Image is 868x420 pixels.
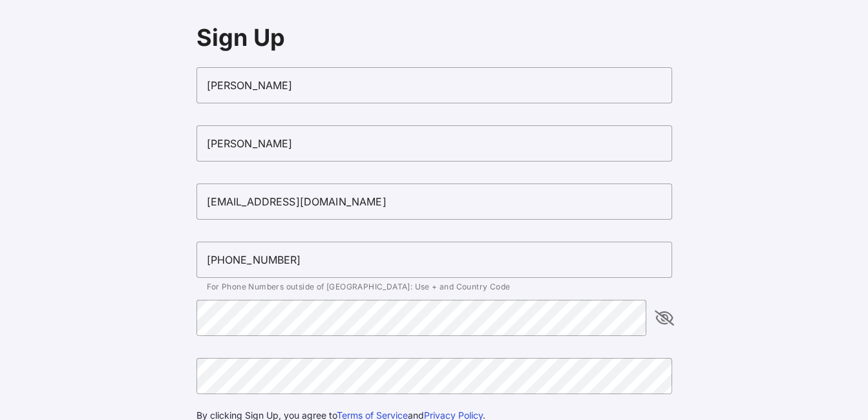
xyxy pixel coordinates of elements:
div: Sign Up [196,23,672,52]
input: Last Name [196,125,672,162]
i: appended action [657,310,672,326]
input: Email [196,184,672,220]
span: For Phone Numbers outside of [GEOGRAPHIC_DATA]: Use + and Country Code [207,282,511,291]
input: Phone Number [196,242,672,278]
input: First Name [196,67,672,103]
